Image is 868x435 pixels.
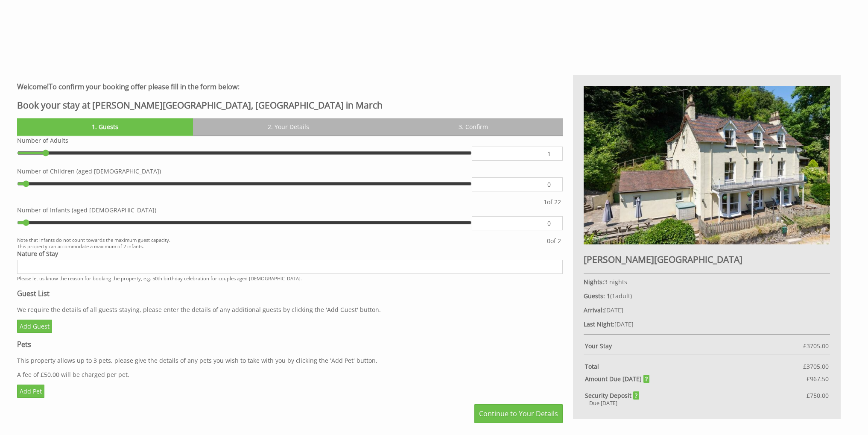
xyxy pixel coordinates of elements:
label: Number of Children (aged [DEMOGRAPHIC_DATA]) [17,167,563,175]
p: 3 nights [584,278,830,286]
span: £ [803,342,829,350]
small: Note that infants do not count towards the maximum guest capacity. This property can accommodate ... [17,237,538,250]
strong: Amount Due [DATE] [585,375,650,383]
p: A fee of £50.00 will be charged per pet. [17,370,563,379]
p: [DATE] [584,320,830,328]
a: Add Guest [17,320,52,333]
span: £ [803,362,829,370]
h3: To confirm your booking offer please fill in the form below: [17,82,563,91]
a: 3. Confirm [384,118,563,135]
div: Due [DATE] [584,400,830,407]
a: 1. Guests [17,118,193,135]
span: 967.50 [810,375,829,383]
strong: Nights: [584,278,604,286]
p: We require the details of all guests staying, please enter the details of any additional guests b... [17,306,563,314]
label: Nature of Stay [17,250,563,258]
strong: Total [585,362,803,370]
span: 3705.00 [807,362,829,370]
strong: Security Deposit [585,391,640,400]
span: 3705.00 [807,342,829,350]
small: Please let us know the reason for booking the property, e.g. 50th birthday celebration for couple... [17,275,302,282]
p: This property allows up to 3 pets, please give the details of any pets you wish to take with you ... [17,356,563,364]
a: Continue to Your Details [474,404,563,423]
span: £ [807,375,829,383]
a: Add Pet [17,385,44,398]
h2: [PERSON_NAME][GEOGRAPHIC_DATA] [584,253,830,265]
span: 1 [612,292,615,300]
span: £ [807,391,829,400]
strong: Arrival: [584,306,604,314]
span: 750.00 [810,391,829,400]
span: adult [612,292,630,300]
div: of 22 [542,198,563,206]
label: Number of Infants (aged [DEMOGRAPHIC_DATA]) [17,206,563,214]
label: Number of Adults [17,136,563,144]
strong: Welcome! [17,82,49,91]
span: 1 [544,198,547,206]
strong: 1 [607,292,610,300]
span: 0 [547,237,550,245]
strong: Guests: [584,292,605,300]
h2: Book your stay at [PERSON_NAME][GEOGRAPHIC_DATA], [GEOGRAPHIC_DATA] in March [17,99,563,111]
p: [DATE] [584,306,830,314]
h3: Guest List [17,289,563,298]
span: ( ) [607,292,632,300]
div: of 2 [545,237,563,250]
strong: Your Stay [585,342,803,350]
strong: Last Night: [584,320,614,328]
h3: Pets [17,340,563,349]
img: An image of 'Holly Tree House' [584,86,830,244]
a: 2. Your Details [193,118,384,135]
